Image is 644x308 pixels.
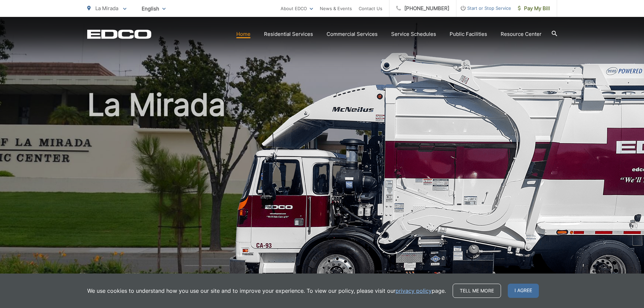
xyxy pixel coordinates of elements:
a: Resource Center [501,30,542,38]
a: News & Events [320,4,352,13]
span: English [137,3,171,15]
h1: La Mirada [87,88,557,302]
a: Public Facilities [450,30,487,38]
span: Pay My Bill [518,4,550,13]
p: We use cookies to understand how you use our site and to improve your experience. To view our pol... [87,287,446,295]
span: La Mirada [95,5,118,11]
a: Contact Us [359,4,382,13]
a: EDCD logo. Return to the homepage. [87,29,151,39]
a: privacy policy [396,287,432,295]
a: About EDCO [281,4,313,13]
a: Service Schedules [391,30,436,38]
a: Residential Services [264,30,313,38]
a: Home [236,30,251,38]
a: Tell me more [453,284,501,298]
span: I agree [508,284,539,298]
a: Commercial Services [327,30,378,38]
